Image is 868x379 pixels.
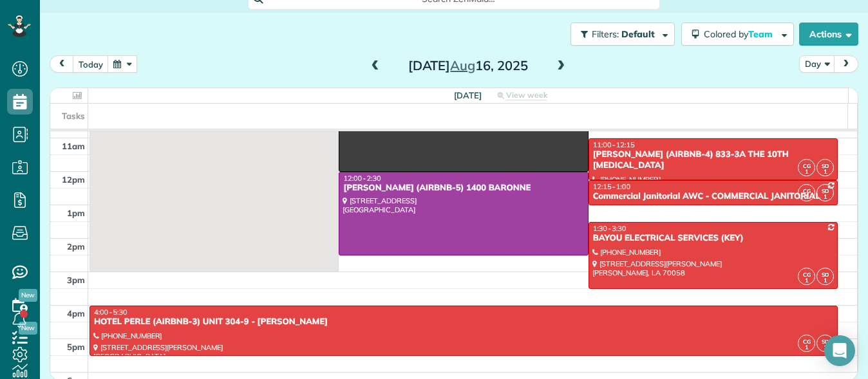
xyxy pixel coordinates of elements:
span: 1:30 - 3:30 [593,224,627,233]
div: Commercial Janitorial AWC - COMMERCIAL JANITORIAL [592,191,834,202]
span: Filters: [592,28,619,40]
a: Filters: Default [564,23,675,46]
span: 12:15 - 1:00 [593,182,630,191]
div: HOTEL PERLE (AIRBNB-3) UNIT 304-9 - [PERSON_NAME] [93,317,834,328]
div: [PERSON_NAME] (AIRBNB-5) 1400 BARONNE [343,183,584,194]
span: 4:00 - 5:30 [94,308,127,317]
span: Tasks [62,111,85,121]
span: Colored by [704,28,777,40]
span: CG [803,162,811,169]
div: Open Intercom Messenger [824,335,855,366]
span: 2pm [67,241,85,252]
small: 1 [817,342,833,354]
h2: [DATE] 16, 2025 [388,59,549,73]
span: SD [822,271,829,278]
button: Colored byTeam [681,23,794,46]
span: 12pm [62,174,85,185]
small: 1 [798,275,815,287]
span: 3pm [67,275,85,285]
small: 1 [817,166,833,178]
span: Aug [450,57,475,73]
span: CG [803,187,811,194]
span: SD [822,162,829,169]
small: 1 [798,191,815,203]
span: 4pm [67,308,85,319]
button: Filters: Default [571,23,675,46]
span: 11am [62,141,85,151]
small: 1 [817,275,833,287]
button: Actions [799,23,858,46]
button: next [834,55,858,73]
span: New [19,289,37,302]
span: CG [803,271,811,278]
small: 1 [798,342,815,354]
small: 1 [817,191,833,203]
button: today [73,55,109,73]
small: 1 [798,166,815,178]
button: Day [799,55,835,73]
div: [PHONE_NUMBER] [592,175,834,184]
span: CG [803,338,811,345]
button: prev [50,55,74,73]
div: BAYOU ELECTRICAL SERVICES (KEY) [592,233,834,244]
span: 11:00 - 12:15 [593,140,635,149]
span: 12:00 - 2:30 [343,174,381,183]
span: SD [822,338,829,345]
span: 1pm [67,208,85,218]
span: Team [748,28,775,40]
span: View week [506,90,547,100]
span: 5pm [67,342,85,352]
span: SD [822,187,829,194]
span: Default [621,28,656,40]
div: [STREET_ADDRESS][PERSON_NAME] [GEOGRAPHIC_DATA] 70123-5500 [592,205,834,223]
span: [DATE] [454,90,482,100]
div: [PERSON_NAME] (AIRBNB-4) 833-3A THE 10TH [MEDICAL_DATA] [592,149,834,171]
